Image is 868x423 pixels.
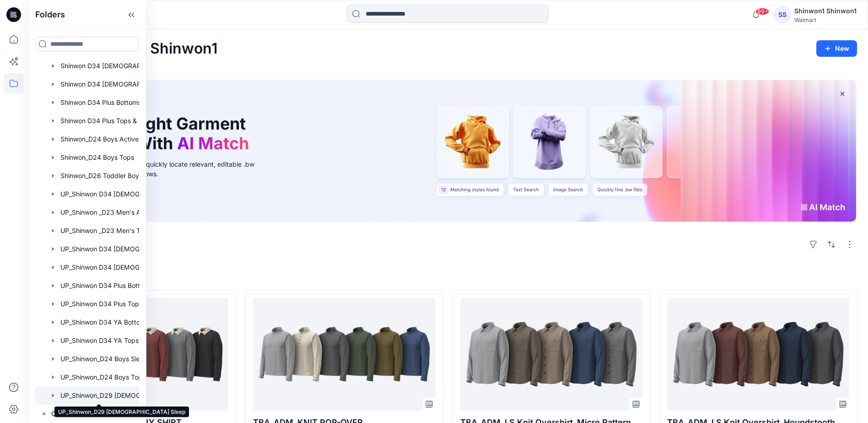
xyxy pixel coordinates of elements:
div: Walmart [794,16,857,23]
h4: Styles [38,270,857,281]
a: TBA_ADM_LS Knit Overshirt_Micro Pattern [460,298,642,410]
p: Collections [51,408,86,419]
div: SS [774,6,791,23]
span: 99+ [755,8,769,15]
a: TBA_ADM_KNIT POP-OVER [253,298,435,410]
div: Use text or image search to quickly locate relevant, editable .bw files for faster design workflows. [61,159,267,179]
h1: Find the Right Garment Instantly With [61,114,253,153]
a: TBA_ADM_LS Knit Overshirt_Houndstooth [667,298,849,410]
span: AI Match [177,133,249,153]
div: Shinwon1 Shinwon1 [794,5,857,16]
button: New [816,40,857,57]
